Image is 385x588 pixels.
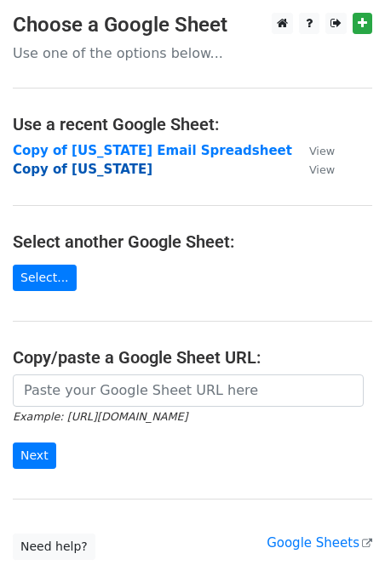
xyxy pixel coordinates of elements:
[13,143,292,158] a: Copy of [US_STATE] Email Spreadsheet
[300,506,385,588] iframe: Chat Widget
[309,163,335,176] small: View
[13,374,364,407] input: Paste your Google Sheet URL here
[13,231,372,252] h4: Select another Google Sheet:
[13,114,372,134] h4: Use a recent Google Sheet:
[13,347,372,368] h4: Copy/paste a Google Sheet URL:
[13,442,56,469] input: Next
[13,13,372,37] h3: Choose a Google Sheet
[13,265,77,291] a: Select...
[13,410,187,423] small: Example: [URL][DOMAIN_NAME]
[13,44,372,62] p: Use one of the options below...
[292,162,335,177] a: View
[292,143,335,158] a: View
[13,534,95,560] a: Need help?
[309,145,335,157] small: View
[13,162,152,177] a: Copy of [US_STATE]
[267,535,372,551] a: Google Sheets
